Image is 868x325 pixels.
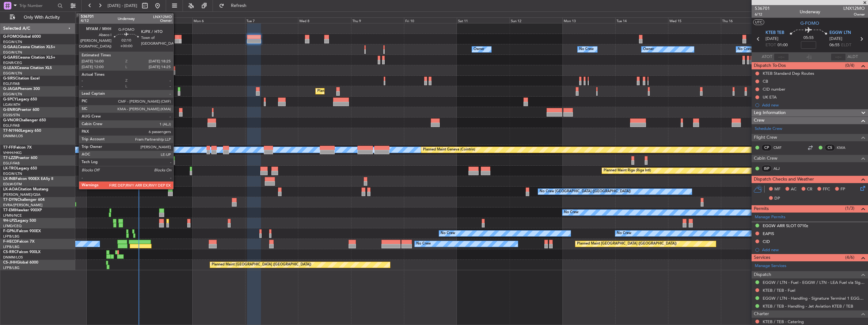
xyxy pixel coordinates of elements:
span: CS-JHH [3,261,17,264]
a: EGGW/LTN [3,92,22,97]
span: Permits [754,205,769,213]
span: G-GARE [3,56,18,60]
div: Planned Maint Geneva (Cointrin) [423,145,475,155]
a: EGGW/LTN [3,40,22,44]
div: Owner [643,45,654,54]
input: Trip Number [19,1,56,10]
a: LFMD/CEQ [3,224,22,228]
a: [PERSON_NAME]/QSA [3,192,40,197]
span: CR [807,186,812,193]
a: F-HECDFalcon 7X [3,240,34,244]
a: EGGW/LTN [3,171,22,176]
span: LX-AOA [3,188,18,191]
span: G-GAAL [3,45,18,49]
div: No Crew [738,45,752,54]
div: No Crew [617,229,631,238]
a: VHHH/HKG [3,150,22,155]
span: LX-TRO [3,167,17,170]
span: MF [774,186,780,193]
span: G-SIRS [3,77,15,80]
span: (1/3) [845,205,854,212]
a: EDLW/DTM [3,182,22,187]
div: Thu 16 [721,17,774,23]
a: LGAV/ATH [3,102,20,107]
span: G-FOMO [800,20,819,27]
div: EAPIS [763,231,774,236]
div: Planned Maint [GEOGRAPHIC_DATA] ([GEOGRAPHIC_DATA]) [577,239,677,249]
span: 6/12 [755,12,770,17]
span: ALDT [847,54,858,60]
div: Owner [474,45,484,54]
a: LX-AOACitation Mustang [3,188,48,191]
div: Mon 6 [192,17,245,23]
div: Sun 5 [139,17,192,23]
span: T7-N1960 [3,129,21,133]
span: Dispatch [754,271,771,278]
a: CS-JHHGlobal 6000 [3,261,38,264]
a: G-SIRSCitation Excel [3,77,40,80]
div: [DATE] [77,13,87,18]
div: Sun 12 [510,17,562,23]
a: EGLF/FAB [3,123,20,128]
span: ATOT [762,54,772,60]
span: 06:55 [829,42,840,48]
span: Dispatch To-Dos [754,62,786,69]
a: KTEB / TEB - Fuel [763,288,795,293]
a: EGGW/LTN [3,50,22,55]
span: G-ENRG [3,108,18,112]
span: F-HECD [3,240,17,244]
span: Refresh [226,3,252,8]
span: (0/4) [845,62,854,69]
a: G-ENRGPraetor 600 [3,108,39,112]
a: G-JAGAPhenom 300 [3,87,40,91]
div: Sat 4 [87,17,139,23]
div: CB [763,79,768,84]
span: Cabin Crew [754,155,778,162]
a: EGSS/STN [3,113,20,118]
div: Mon 13 [562,17,615,23]
span: Services [754,254,770,261]
a: LFPB/LBG [3,265,20,270]
a: KTEB / TEB - Handling - Jet Aviation KTEB / TEB [763,303,853,309]
a: LX-TROLegacy 650 [3,167,37,170]
span: (4/6) [845,254,854,261]
a: G-LEAXCessna Citation XLS [3,66,52,70]
div: Tue 14 [615,17,668,23]
span: 536701 [755,5,770,12]
a: DNMM/LOS [3,255,23,260]
span: Leg Information [754,109,786,117]
span: Dispatch Checks and Weather [754,176,814,183]
a: T7-LZZIPraetor 600 [3,156,37,160]
a: EGLF/FAB [3,81,20,86]
span: G-SPCY [3,98,17,101]
span: 05:55 [803,35,814,41]
span: T7-DYN [3,198,17,202]
a: T7-N1960Legacy 650 [3,129,41,133]
a: EGGW / LTN - Fuel - EGGW / LTN - LEA Fuel via Signature in EGGW [763,280,865,285]
div: Planned Maint [GEOGRAPHIC_DATA] ([GEOGRAPHIC_DATA]) [119,76,219,86]
a: CS-RRCFalcon 900LX [3,250,40,254]
a: LFPB/LBG [3,245,20,249]
span: Flight Crew [754,134,777,141]
div: Sat 11 [457,17,510,23]
div: Planned Maint [GEOGRAPHIC_DATA] ([GEOGRAPHIC_DATA]) [317,86,417,96]
span: ETOT [766,42,776,48]
div: No Crew [579,45,594,54]
span: KTEB TEB [766,30,784,36]
button: Only With Activity [7,12,69,22]
a: T7-EMIHawker 900XP [3,208,42,212]
a: 9H-LPZLegacy 500 [3,219,36,223]
div: No Crew [GEOGRAPHIC_DATA] ([GEOGRAPHIC_DATA]) [540,187,631,196]
span: LNX12MO [843,5,865,12]
a: EVRA/[PERSON_NAME] [3,203,42,207]
button: UTC [753,19,764,25]
a: Schedule Crew [755,126,782,132]
span: DP [774,195,780,202]
span: FFC [823,186,830,193]
span: ELDT [841,42,851,48]
a: F-GPNJFalcon 900EX [3,229,41,233]
span: Charter [754,310,769,318]
span: Owner [843,12,865,17]
span: G-VNOR [3,118,19,122]
div: Wed 15 [668,17,721,23]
